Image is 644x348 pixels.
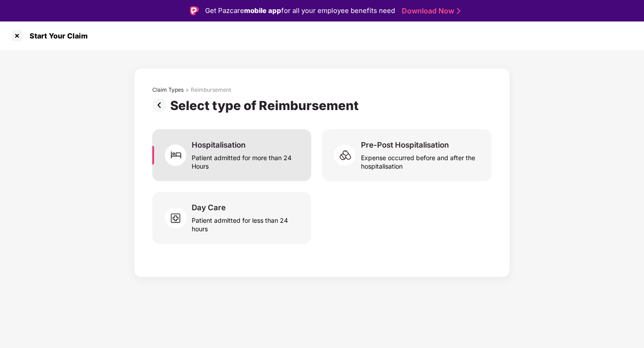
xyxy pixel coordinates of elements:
img: svg+xml;base64,PHN2ZyBpZD0iUHJldi0zMngzMiIgeG1sbnM9Imh0dHA6Ly93d3cudzMub3JnLzIwMDAvc3ZnIiB3aWR0aD... [152,98,170,112]
div: Day Care [192,203,226,212]
strong: mobile app [244,6,281,15]
div: Reimbursement [191,86,231,93]
img: svg+xml;base64,PHN2ZyB4bWxucz0iaHR0cDovL3d3dy53My5vcmcvMjAwMC9zdmciIHdpZHRoPSI2MCIgaGVpZ2h0PSI2MC... [165,142,192,169]
div: Get Pazcare for all your employee benefits need [205,5,395,16]
div: Start Your Claim [24,31,88,40]
div: Patient admitted for more than 24 Hours [192,150,301,170]
div: > [185,86,189,93]
div: Expense occurred before and after the hospitalisation [361,150,481,170]
a: Download Now [402,6,458,16]
img: Stroke [457,6,460,16]
div: Claim Types [152,86,184,93]
img: Logo [190,6,199,15]
div: Hospitalisation [192,140,245,150]
div: Patient admitted for less than 24 hours [192,212,301,233]
img: svg+xml;base64,PHN2ZyB4bWxucz0iaHR0cDovL3d3dy53My5vcmcvMjAwMC9zdmciIHdpZHRoPSI2MCIgaGVpZ2h0PSI1OC... [165,204,192,231]
div: Select type of Reimbursement [170,98,362,113]
img: svg+xml;base64,PHN2ZyB4bWxucz0iaHR0cDovL3d3dy53My5vcmcvMjAwMC9zdmciIHdpZHRoPSI2MCIgaGVpZ2h0PSI1OC... [334,142,361,169]
div: Pre-Post Hospitalisation [361,140,449,150]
